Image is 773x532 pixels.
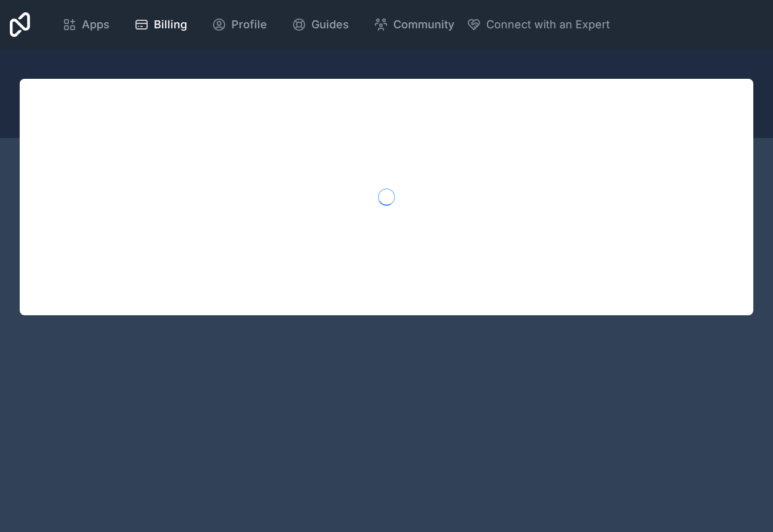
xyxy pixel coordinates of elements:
span: Billing [154,16,187,33]
a: Guides [282,11,359,38]
button: Connect with an Expert [467,16,610,33]
a: Billing [124,11,197,38]
span: Connect with an Expert [486,16,610,33]
a: Apps [52,11,119,38]
span: Guides [311,16,349,33]
span: Apps [82,16,110,33]
a: Community [364,11,464,38]
span: Profile [231,16,267,33]
a: Profile [202,11,277,38]
span: Community [393,16,454,33]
